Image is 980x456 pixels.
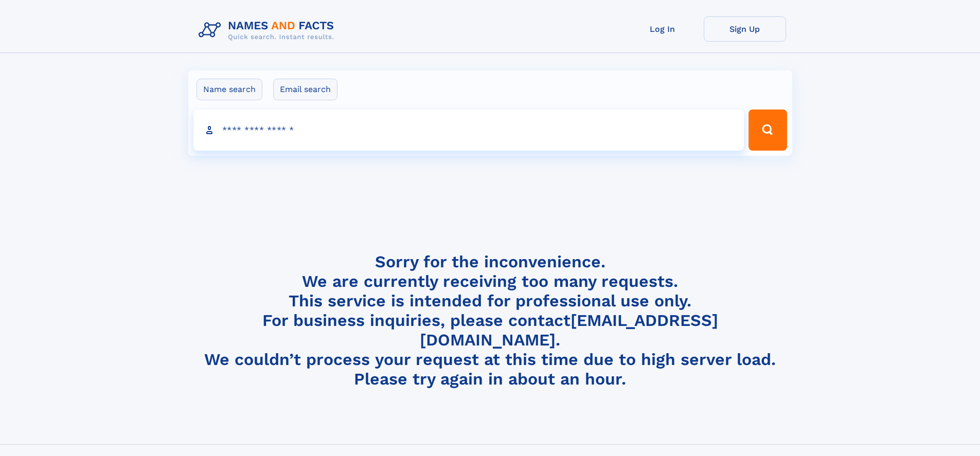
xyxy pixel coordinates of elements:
[749,110,787,151] button: Search Button
[420,311,718,350] a: [EMAIL_ADDRESS][DOMAIN_NAME]
[704,16,786,42] a: Sign Up
[194,252,786,389] h4: Sorry for the inconvenience. We are currently receiving too many requests. This service is intend...
[197,79,262,100] label: Name search
[193,110,744,151] input: search input
[194,16,343,44] img: Logo Names and Facts
[621,16,704,42] a: Log In
[273,79,337,100] label: Email search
